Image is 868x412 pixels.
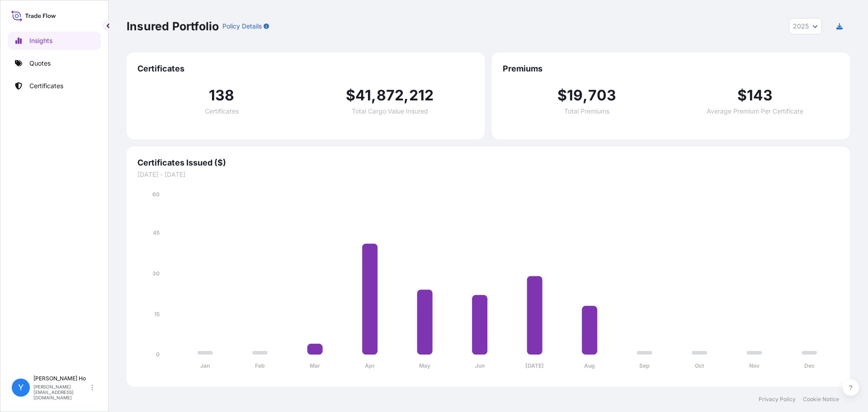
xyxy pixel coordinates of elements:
span: , [371,88,376,103]
span: , [404,88,409,103]
tspan: Oct [695,362,704,369]
tspan: May [419,362,431,369]
button: Year Selector [789,18,822,34]
span: 872 [377,88,404,103]
tspan: Jan [200,362,210,369]
tspan: Nov [749,362,760,369]
span: Certificates Issued ($) [137,157,839,168]
span: 703 [588,88,617,103]
a: Quotes [8,54,101,72]
p: Insured Portfolio [127,19,219,33]
span: $ [346,88,355,103]
span: $ [557,88,567,103]
span: Y [18,383,24,392]
p: Quotes [29,59,51,68]
tspan: Apr [365,362,375,369]
tspan: Aug [584,362,595,369]
span: 2025 [793,22,809,31]
tspan: Jun [475,362,485,369]
tspan: 45 [153,229,160,236]
span: Total Cargo Value Insured [352,108,428,114]
tspan: Feb [255,362,265,369]
tspan: 15 [154,311,160,317]
tspan: 60 [152,191,160,198]
tspan: 30 [152,270,160,277]
tspan: 0 [156,351,160,358]
p: [PERSON_NAME][EMAIL_ADDRESS][DOMAIN_NAME] [33,384,90,400]
a: Certificates [8,77,101,95]
p: Certificates [29,81,63,90]
span: $ [737,88,747,103]
a: Privacy Policy [759,396,796,403]
p: Insights [29,36,52,45]
tspan: [DATE] [525,362,544,369]
span: Certificates [137,63,474,74]
a: Insights [8,32,101,50]
a: Cookie Notice [803,396,839,403]
tspan: Mar [310,362,320,369]
tspan: Dec [804,362,815,369]
span: 212 [409,88,434,103]
span: Certificates [205,108,239,114]
span: 138 [209,88,235,103]
span: 19 [567,88,583,103]
span: 41 [355,88,371,103]
tspan: Sep [639,362,650,369]
span: Average Premium Per Certificate [707,108,803,114]
span: Total Premiums [564,108,609,114]
span: 143 [747,88,773,103]
p: [PERSON_NAME] Ho [33,375,90,382]
p: Policy Details [222,22,262,31]
span: Premiums [503,63,839,74]
span: [DATE] - [DATE] [137,170,839,179]
span: , [583,88,588,103]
